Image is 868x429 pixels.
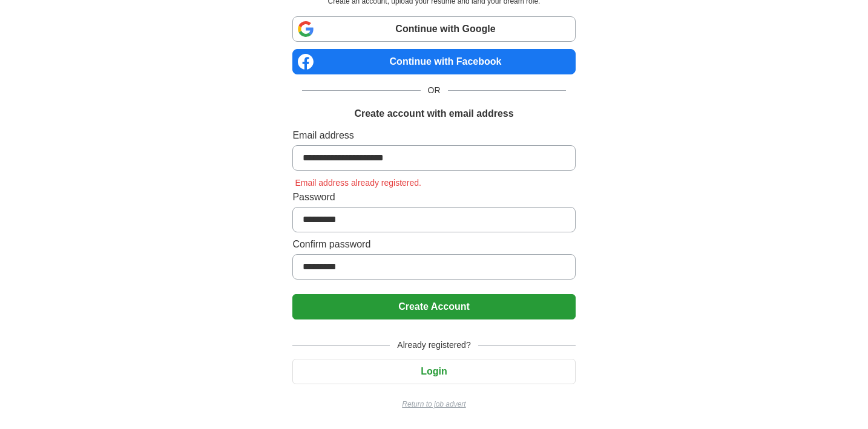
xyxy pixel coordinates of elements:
[292,128,575,143] label: Email address
[292,178,424,188] span: Email address already registered.
[292,49,575,74] a: Continue with Facebook
[421,84,448,97] span: OR
[354,106,513,121] h1: Create account with email address
[390,339,478,352] span: Already registered?
[292,190,575,205] label: Password
[292,294,575,319] button: Create Account
[292,359,575,384] button: Login
[292,16,575,42] a: Continue with Google
[292,399,575,410] a: Return to job advert
[292,366,575,376] a: Login
[292,237,575,252] label: Confirm password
